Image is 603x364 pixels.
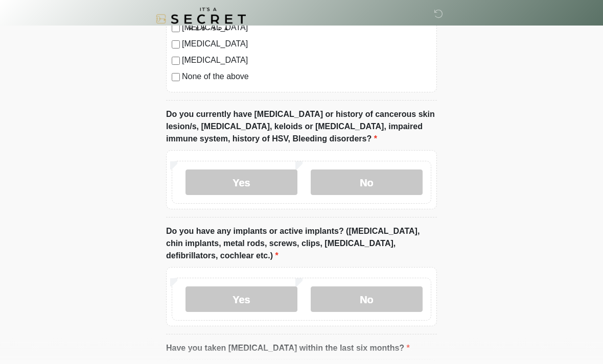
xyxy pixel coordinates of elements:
label: Yes [185,170,297,196]
label: [MEDICAL_DATA] [182,38,431,51]
label: Yes [185,287,297,312]
label: Do you currently have [MEDICAL_DATA] or history of cancerous skin lesion/s, [MEDICAL_DATA], keloi... [166,109,437,145]
input: [MEDICAL_DATA] [172,41,180,49]
label: Do you have any implants or active implants? ([MEDICAL_DATA], chin implants, metal rods, screws, ... [166,226,437,262]
label: None of the above [182,71,431,83]
input: [MEDICAL_DATA] [172,57,180,65]
label: Have you taken [MEDICAL_DATA] within the last six months? [166,343,410,355]
label: No [311,287,423,312]
input: None of the above [172,74,180,82]
label: No [311,170,423,196]
label: [MEDICAL_DATA] [182,55,431,67]
img: It's A Secret Med Spa Logo [156,8,246,31]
